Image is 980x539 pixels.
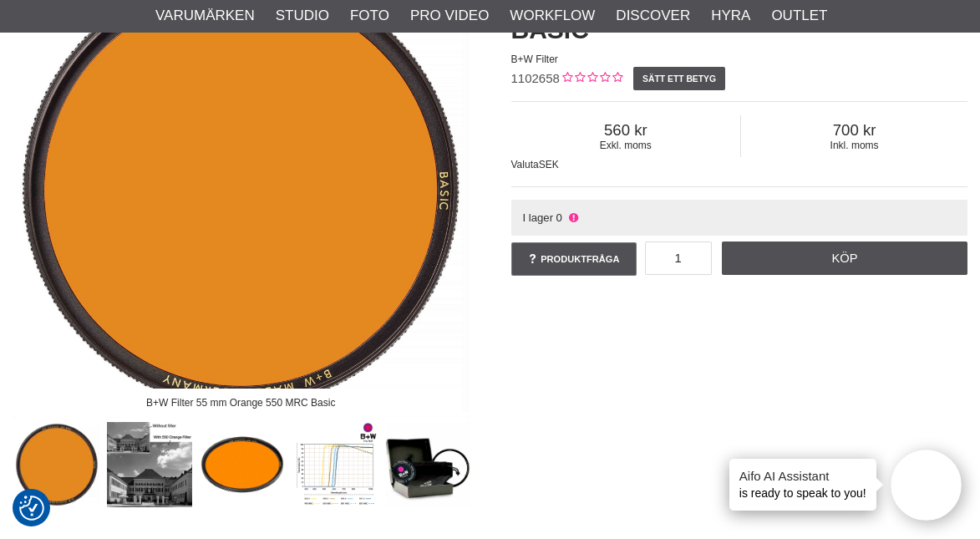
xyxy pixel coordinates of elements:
[511,71,560,85] span: 1102658
[616,5,690,27] a: Discover
[200,422,286,508] img: B+W Basic filterfattning
[556,211,562,224] span: 0
[132,389,349,418] div: B+W Filter 55 mm Orange 550 MRC Basic
[511,53,558,65] span: B+W Filter
[276,5,329,27] a: Studio
[410,5,489,27] a: Pro Video
[633,67,726,90] a: Sätt ett betyg
[771,5,827,27] a: Outlet
[511,242,637,276] a: Produktfråga
[155,5,255,27] a: Varumärken
[741,140,967,151] span: Inkl. moms
[560,70,622,88] div: Kundbetyg: 0
[292,422,378,508] img: Transmission curve black and white filter
[511,121,741,140] span: 560
[107,422,193,508] img: Bildexempel med orangefilter
[566,211,580,224] i: Ej i lager
[511,140,741,151] span: Exkl. moms
[510,5,595,27] a: Workflow
[711,5,750,27] a: Hyra
[741,121,967,140] span: 700
[385,422,471,508] img: B+W Basic Filter
[14,422,100,508] img: B+W Filter 55 mm Orange 550 MRC Basic
[522,211,553,224] span: I lager
[19,496,44,521] img: Revisit consent button
[722,242,967,275] a: Köp
[729,459,876,511] div: is ready to speak to you!
[739,467,866,485] h4: Aifo AI Assistant
[539,159,559,170] span: SEK
[350,5,389,27] a: Foto
[19,493,44,523] button: Samtyckesinställningar
[511,159,539,170] span: Valuta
